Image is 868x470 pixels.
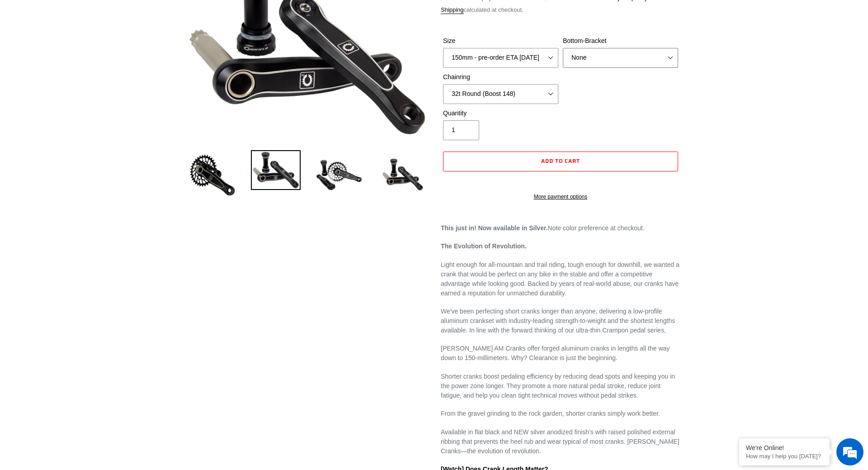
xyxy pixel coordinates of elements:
p: Available in flat black and NEW silver anodized finish's with raised polished external ribbing th... [441,427,680,456]
strong: The Evolution of Revolution. [441,242,527,250]
img: Load image into Gallery viewer, Canfield Bikes AM Cranks [188,150,237,200]
p: [PERSON_NAME] AM Cranks offer forged aluminum cranks in lengths all the way down to 150-millimete... [441,344,680,363]
p: We've been perfecting short cranks longer than anyone, delivering a low-profile aluminum crankset... [441,307,680,335]
p: Shorter cranks boost pedaling efficiency by reducing dead spots and keeping you in the power zone... [441,372,680,400]
div: Navigation go back [10,50,24,63]
span: We're online! [52,114,125,205]
label: Quantity [443,109,558,118]
label: Bottom-Bracket [563,36,678,46]
p: Light enough for all-mountain and trail riding, tough enough for downhill, we wanted a crank that... [441,260,680,298]
a: Shipping [441,6,464,14]
div: calculated at checkout. [441,5,680,14]
p: How may I help you today? [746,453,823,460]
img: Load image into Gallery viewer, Canfield Cranks [251,150,301,190]
img: d_696896380_company_1647369064580_696896380 [29,45,52,68]
div: Minimize live chat window [148,5,170,26]
img: Load image into Gallery viewer, Canfield Bikes AM Cranks [314,150,364,200]
label: Chainring [443,72,558,82]
button: Add to cart [443,152,678,171]
label: Size [443,36,558,46]
p: Note color preference at checkout. [441,223,680,233]
div: Chat with us now [61,51,165,62]
img: Load image into Gallery viewer, CANFIELD-AM_DH-CRANKS [377,150,427,200]
textarea: Type your message and hit 'Enter' [5,247,172,279]
span: Add to cart [541,157,580,165]
strong: This just in! Now available in Silver. [441,224,548,232]
div: We're Online! [746,444,823,451]
p: From the gravel grinding to the rock garden, shorter cranks simply work better. [441,409,680,418]
a: More payment options [443,193,678,201]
